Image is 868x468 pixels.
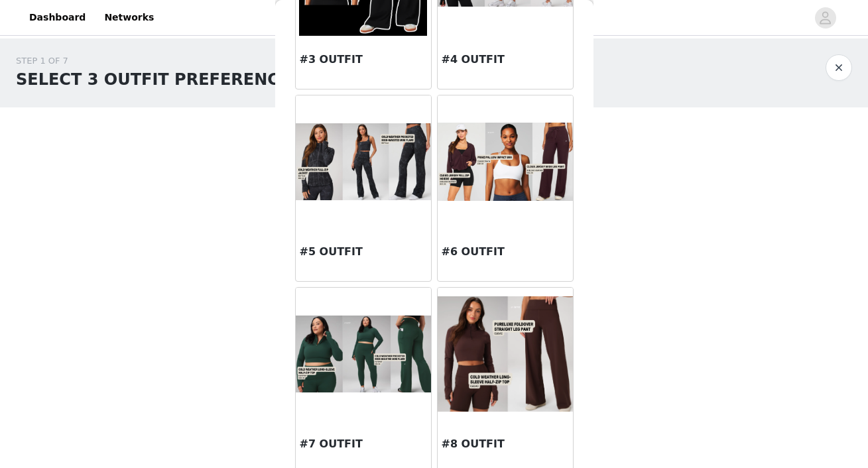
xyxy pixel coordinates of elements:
[16,68,302,91] h1: SELECT 3 OUTFIT PREFERENCES
[819,7,832,29] div: avatar
[442,244,569,260] h3: #6 OUTFIT
[300,244,427,260] h3: #5 OUTFIT
[442,52,569,68] h3: #4 OUTFIT
[21,3,93,32] a: Dashboard
[300,436,427,452] h3: #7 OUTFIT
[438,123,573,200] img: #6 OUTFIT
[438,296,573,412] img: #8 OUTFIT
[296,123,431,200] img: #5 OUTFIT
[296,316,431,392] img: #7 OUTFIT
[16,54,302,68] div: STEP 1 OF 7
[442,436,569,452] h3: #8 OUTFIT
[96,3,162,32] a: Networks
[300,52,427,68] h3: #3 OUTFIT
